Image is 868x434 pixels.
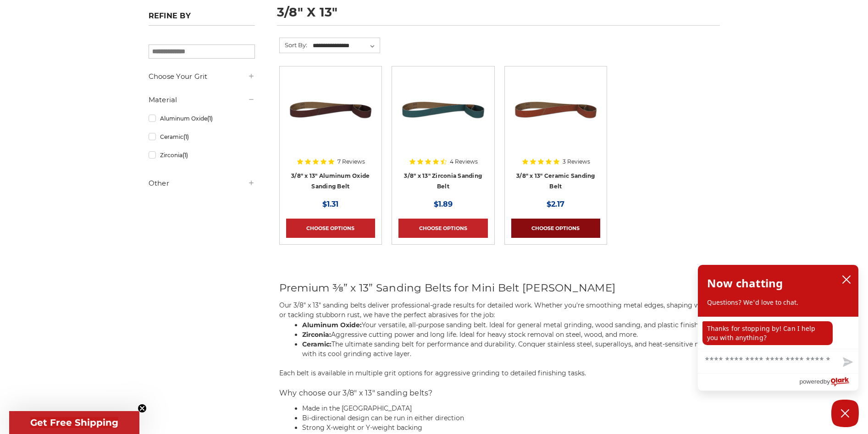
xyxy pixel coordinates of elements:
[207,115,213,122] span: (1)
[331,330,638,339] span: Aggressive cutting power and long life. Ideal for heavy stock removal on steel, wood, and more.
[149,71,255,82] h5: Choose Your Grit
[322,200,338,209] span: $1.31
[831,400,859,427] button: Close Chatbox
[398,73,487,146] img: 3/8" x 13"Zirconia File Belt
[302,330,331,339] strong: Zirconia:
[279,281,616,294] span: Premium ⅜” x 13” Sanding Belts for Mini Belt [PERSON_NAME]
[824,376,830,387] span: by
[511,73,600,146] img: 3/8" x 13" Ceramic File Belt
[434,200,453,209] span: $1.89
[280,38,307,52] label: Sort By:
[311,39,380,53] select: Sort By:
[697,264,859,391] div: olark chatbox
[302,404,412,412] span: Made in the [GEOGRAPHIC_DATA]
[149,178,255,189] h5: Other
[835,352,858,373] button: Send message
[398,219,487,238] a: Choose Options
[277,6,720,26] h1: 3/8" x 13"
[302,340,717,358] span: The ultimate sanding belt for performance and durability. Conquer stainless steel, superalloys, a...
[302,423,422,432] span: Strong X-weight or Y-weight backing
[698,317,858,349] div: chat
[182,152,188,159] span: (1)
[9,411,139,434] div: Get Free ShippingClose teaser
[707,298,849,307] p: Questions? We'd love to chat.
[286,219,375,238] a: Choose Options
[799,374,858,390] a: Powered by Olark
[183,133,189,140] span: (1)
[279,389,433,397] span: Why choose our 3/8" x 13" sanding belts?
[702,321,833,345] p: Thanks for stopping by! Can I help you with anything?
[279,369,586,377] span: Each belt is available in multiple grit options for aggressive grinding to detailed finishing tasks.
[799,376,823,387] span: powered
[302,414,464,422] span: Bi-directional design can be run in either direction
[149,129,255,145] a: Ceramic
[149,147,255,163] a: Zirconia
[279,301,713,319] span: Our 3/8" x 13" sanding belts deliver professional-grade results for detailed work. Whether you're...
[511,73,600,190] a: 3/8" x 13" Ceramic File Belt
[286,73,375,146] img: 3/8" x 13" Aluminum Oxide File Belt
[398,73,487,190] a: 3/8" x 13"Zirconia File Belt
[547,200,564,209] span: $2.17
[30,417,118,428] span: Get Free Shipping
[149,110,255,126] a: Aluminum Oxide
[302,321,362,329] strong: Aluminum Oxide:
[511,219,600,238] a: Choose Options
[302,340,332,348] strong: Ceramic:
[839,273,854,286] button: close chatbox
[286,73,375,190] a: 3/8" x 13" Aluminum Oxide File Belt
[149,94,255,105] h5: Material
[707,274,783,292] h2: Now chatting
[138,404,147,413] button: Close teaser
[362,321,710,329] span: Your versatile, all-purpose sanding belt. Ideal for general metal grinding, wood sanding, and pla...
[149,11,255,26] h5: Refine by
